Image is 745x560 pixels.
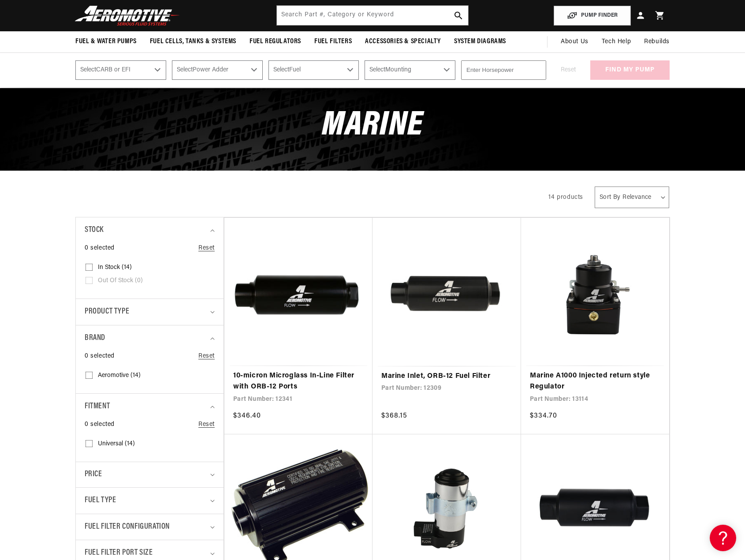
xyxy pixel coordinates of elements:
summary: System Diagrams [447,31,513,52]
summary: Fuel & Water Pumps [69,31,143,52]
span: System Diagrams [454,37,506,46]
button: search button [449,6,468,25]
summary: Fuel Regulators [243,31,308,52]
summary: Tech Help [595,31,637,52]
span: In stock (14) [98,264,132,272]
span: Stock [85,224,104,237]
span: Accessories & Specialty [365,37,441,46]
span: Fuel Cells, Tanks & Systems [150,37,236,46]
summary: Accessories & Specialty [358,31,447,52]
span: Brand [85,332,105,345]
summary: Fuel Filter Configuration (0 selected) [85,514,215,540]
span: Aeromotive (14) [98,372,141,380]
span: 0 selected [85,420,115,429]
a: 10-micron Microglass In-Line Filter with ORB-12 Ports [233,370,364,393]
span: About Us [561,38,589,45]
select: Power Adder [172,60,263,80]
span: Fuel Filters [314,37,352,46]
summary: Fuel Type (0 selected) [85,488,215,514]
summary: Price [85,462,215,487]
span: 0 selected [85,351,115,361]
summary: Fuel Cells, Tanks & Systems [143,31,243,52]
summary: Fitment (0 selected) [85,394,215,420]
span: Fuel Regulators [250,37,301,46]
a: Reset [198,243,215,253]
a: Marine Inlet, ORB-12 Fuel Filter [381,371,512,382]
select: Fuel [268,60,359,80]
span: Marine [322,108,423,143]
summary: Fuel Filters [308,31,358,52]
span: Fuel Filter Configuration [85,521,170,534]
span: Tech Help [602,37,631,47]
a: Reset [198,351,215,361]
span: Fuel Type [85,494,116,507]
summary: Product type (0 selected) [85,299,215,325]
span: 0 selected [85,243,115,253]
span: 14 products [548,194,583,201]
span: Price [85,469,102,481]
span: Fuel Filter Port Size [85,547,153,560]
summary: Brand (0 selected) [85,325,215,351]
summary: Stock (0 selected) [85,217,215,243]
input: Enter Horsepower [461,60,546,80]
select: CARB or EFI [75,60,166,80]
span: Universal (14) [98,440,135,448]
span: Product type [85,306,129,318]
span: Fuel & Water Pumps [75,37,137,46]
span: Rebuilds [644,37,670,47]
button: PUMP FINDER [554,6,631,26]
span: Fitment [85,400,110,413]
a: Reset [198,420,215,429]
span: Out of stock (0) [98,277,143,285]
summary: Rebuilds [637,31,676,52]
a: Marine A1000 Injected return style Regulator [530,370,660,393]
img: Aeromotive [72,5,183,26]
select: Mounting [365,60,455,80]
input: Search by Part Number, Category or Keyword [277,6,468,25]
a: About Us [554,31,595,52]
